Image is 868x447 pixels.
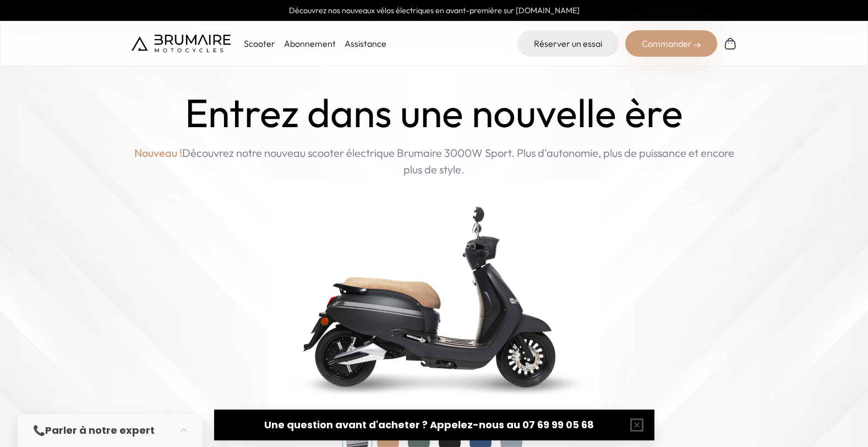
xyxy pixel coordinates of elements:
[244,37,275,50] p: Scooter
[694,42,701,48] img: right-arrow-2.png
[724,37,737,50] img: Panier
[284,38,336,49] a: Abonnement
[185,90,683,136] h1: Entrez dans une nouvelle ère
[517,30,619,57] a: Réserver un essai
[345,38,386,49] a: Assistance
[132,145,737,178] p: Découvrez notre nouveau scooter électrique Brumaire 3000W Sport. Plus d'autonomie, plus de puissa...
[134,145,182,161] span: Nouveau !
[625,30,717,57] div: Commander
[132,35,231,52] img: Brumaire Motocycles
